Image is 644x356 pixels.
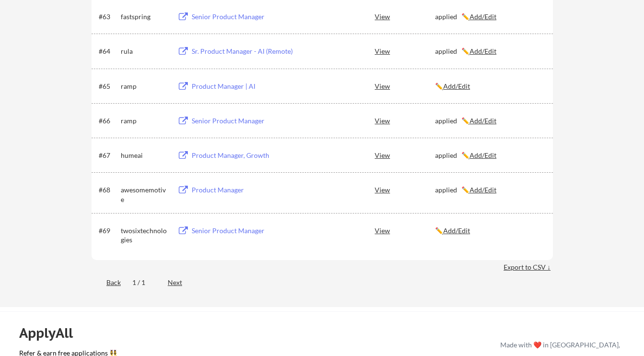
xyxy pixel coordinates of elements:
div: twosixtechnologies [121,226,169,245]
u: Add/Edit [470,117,496,125]
div: View [375,77,435,95]
div: 1 / 1 [132,278,156,287]
u: Add/Edit [443,82,470,90]
div: Senior Product Manager [192,226,310,236]
div: Back [92,278,121,287]
div: applied ✏️ [435,185,544,195]
div: View [375,8,435,25]
div: awesomemotive [121,185,169,204]
div: Export to CSV ↓ [504,262,553,272]
div: ramp [121,82,169,91]
u: Add/Edit [470,47,496,55]
div: View [375,181,435,198]
div: applied ✏️ [435,12,544,22]
div: applied ✏️ [435,47,544,56]
div: View [375,222,435,239]
div: #68 [99,185,117,195]
u: Add/Edit [470,12,496,21]
div: applied ✏️ [435,116,544,126]
div: Sr. Product Manager - AI (Remote) [192,47,310,56]
div: rula [121,47,169,56]
u: Add/Edit [443,226,470,235]
div: #64 [99,47,117,56]
div: #67 [99,151,117,160]
div: Senior Product Manager [192,12,310,22]
div: Product Manager | AI [192,82,310,91]
div: Product Manager [192,185,310,195]
div: View [375,42,435,59]
div: ApplyAll [19,325,84,341]
div: View [375,146,435,164]
div: Next [168,278,193,287]
div: #69 [99,226,117,236]
div: ✏️ [435,226,544,236]
div: applied ✏️ [435,151,544,160]
div: ramp [121,116,169,126]
div: fastspring [121,12,169,22]
div: #63 [99,12,117,22]
div: Senior Product Manager [192,116,310,126]
div: #65 [99,82,117,91]
u: Add/Edit [470,151,496,159]
div: humeai [121,151,169,160]
div: ✏️ [435,82,544,91]
div: Product Manager, Growth [192,151,310,160]
u: Add/Edit [470,186,496,194]
div: #66 [99,116,117,126]
div: View [375,112,435,129]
